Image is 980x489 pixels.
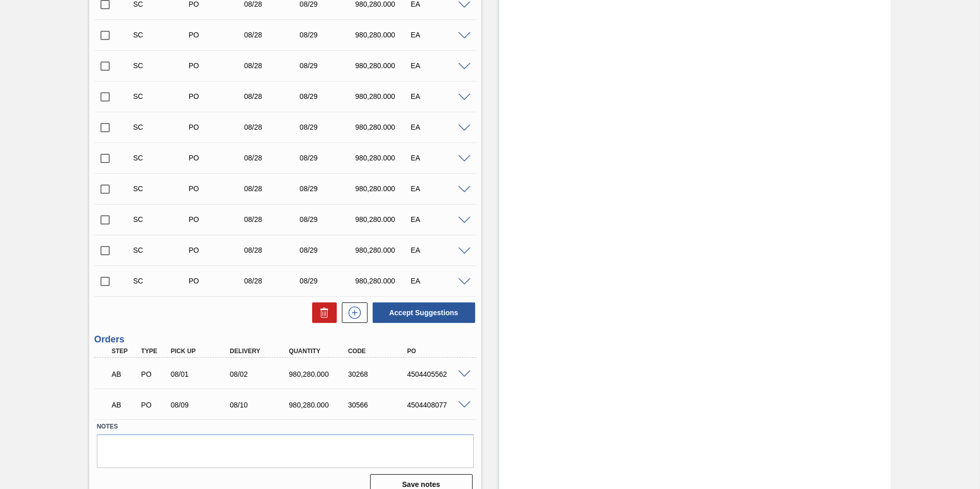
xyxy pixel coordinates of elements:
div: 08/28/2025 [241,154,303,162]
div: Purchase order [138,370,169,378]
label: Notes [97,419,474,434]
div: 08/01/2025 [168,370,234,378]
div: 08/02/2025 [227,370,293,378]
div: 980,280.000 [353,215,415,223]
div: Suggestion Created [131,185,193,193]
button: Accept Suggestions [373,302,475,323]
div: EA [408,185,470,193]
div: 08/29/2025 [297,246,359,254]
div: 08/28/2025 [241,62,303,70]
div: 08/28/2025 [241,185,303,193]
div: EA [408,62,470,70]
div: Suggestion Created [131,215,193,223]
p: AB [112,370,137,378]
div: 08/28/2025 [241,215,303,223]
div: Code [345,348,412,355]
div: Awaiting Billing [109,363,140,385]
div: Purchase order [186,62,248,70]
div: 4504408077 [404,401,471,409]
div: 980,280.000 [287,401,353,409]
div: 08/29/2025 [297,92,359,100]
div: Suggestion Created [131,62,193,70]
div: 08/29/2025 [297,62,359,70]
div: Purchase order [138,401,169,409]
div: Step [109,348,140,355]
div: 4504405562 [404,370,471,378]
div: 980,280.000 [353,154,415,162]
div: EA [408,123,470,131]
div: 980,280.000 [287,370,353,378]
div: Purchase order [186,277,248,285]
div: Purchase order [186,215,248,223]
div: 980,280.000 [353,246,415,254]
div: EA [408,31,470,39]
div: 980,280.000 [353,62,415,70]
div: 08/29/2025 [297,277,359,285]
div: Purchase order [186,31,248,39]
div: 08/29/2025 [297,123,359,131]
div: Suggestion Created [131,123,193,131]
div: Purchase order [186,154,248,162]
div: EA [408,215,470,223]
div: 08/29/2025 [297,215,359,223]
div: 08/10/2025 [227,401,293,409]
p: AB [112,401,137,409]
div: 08/29/2025 [297,185,359,193]
div: Accept Suggestions [367,301,476,324]
div: Purchase order [186,92,248,100]
div: 08/29/2025 [297,31,359,39]
div: Type [138,348,169,355]
div: Awaiting Billing [109,394,140,416]
div: 980,280.000 [353,92,415,100]
div: Delivery [227,348,293,355]
div: 08/09/2025 [168,401,234,409]
div: 08/29/2025 [297,154,359,162]
div: 980,280.000 [353,277,415,285]
div: 08/28/2025 [241,92,303,100]
div: PO [404,348,471,355]
div: Pick up [168,348,234,355]
div: Suggestion Created [131,154,193,162]
div: Suggestion Created [131,31,193,39]
div: 08/28/2025 [241,246,303,254]
div: Purchase order [186,185,248,193]
div: Suggestion Created [131,92,193,100]
div: Suggestion Created [131,246,193,254]
div: EA [408,246,470,254]
div: Purchase order [186,123,248,131]
div: Delete Suggestions [307,302,337,323]
div: 08/28/2025 [241,123,303,131]
div: New suggestion [337,302,367,323]
div: Quantity [287,348,353,355]
div: Suggestion Created [131,277,193,285]
div: 08/28/2025 [241,31,303,39]
div: 30268 [345,370,412,378]
div: 08/28/2025 [241,277,303,285]
h3: Orders [94,334,476,345]
div: EA [408,154,470,162]
div: 980,280.000 [353,185,415,193]
div: 980,280.000 [353,123,415,131]
div: EA [408,277,470,285]
div: 980,280.000 [353,31,415,39]
div: 30566 [345,401,412,409]
div: Purchase order [186,246,248,254]
div: EA [408,92,470,100]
